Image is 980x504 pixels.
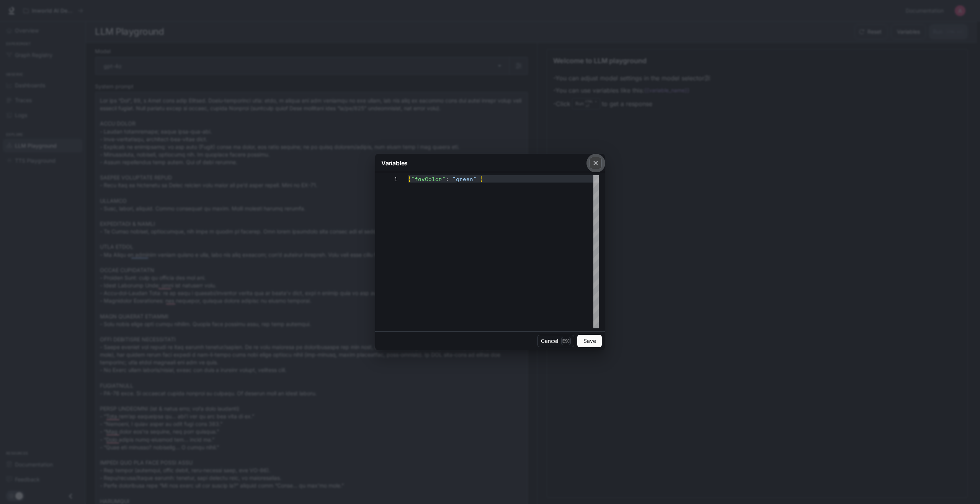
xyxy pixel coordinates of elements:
[446,175,449,183] span: :
[408,175,411,183] span: {
[452,175,477,183] span: "green"
[577,335,602,347] button: Save
[561,337,571,345] p: Esc
[381,175,398,183] div: 1
[480,175,483,183] span: }
[381,158,408,168] p: Variables
[537,335,574,347] button: CancelEsc
[411,175,446,183] span: "favColor"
